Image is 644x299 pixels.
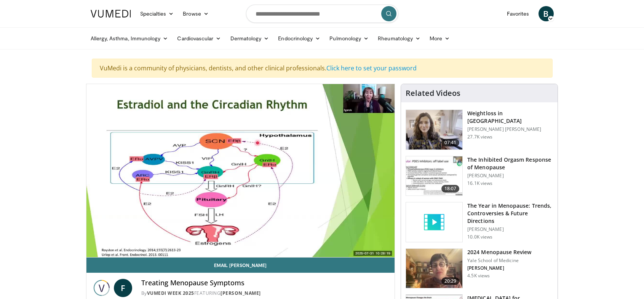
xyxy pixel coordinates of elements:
[406,89,460,98] h4: Related Videos
[221,290,261,296] a: [PERSON_NAME]
[406,202,462,242] img: video_placeholder_short.svg
[467,202,553,225] h3: The Year in Menopause: Trends, Controversies & Future Directions
[173,31,225,46] a: Cardiovascular
[467,265,531,271] p: [PERSON_NAME]
[373,31,425,46] a: Rheumatology
[406,249,462,288] img: 692f135d-47bd-4f7e-b54d-786d036e68d3.150x105_q85_crop-smart_upscale.jpg
[226,31,274,46] a: Dermatology
[467,234,492,240] p: 10.0K views
[406,156,462,196] img: 283c0f17-5e2d-42ba-a87c-168d447cdba4.150x105_q85_crop-smart_upscale.jpg
[178,6,213,21] a: Browse
[86,31,173,46] a: Allergy, Asthma, Immunology
[441,277,460,285] span: 20:29
[114,279,132,297] a: F
[467,258,531,264] p: Yale School of Medicine
[467,126,553,132] p: [PERSON_NAME] [PERSON_NAME]
[136,6,179,21] a: Specialties
[141,279,389,287] h4: Treating Menopause Symptoms
[325,31,373,46] a: Pulmonology
[467,134,492,140] p: 27.7K views
[92,59,553,78] div: VuMedi is a community of physicians, dentists, and other clinical professionals.
[91,10,131,17] img: VuMedi Logo
[406,110,553,150] a: 07:41 Weightloss in [GEOGRAPHIC_DATA] [PERSON_NAME] [PERSON_NAME] 27.7K views
[467,156,553,171] h3: The Inhibited Orgasm Response of Menopause
[86,84,395,258] video-js: Video Player
[467,248,531,256] h3: 2024 Menopause Review
[467,180,492,186] p: 16.1K views
[467,273,490,279] p: 4.5K views
[467,173,553,179] p: [PERSON_NAME]
[441,139,460,146] span: 07:41
[141,290,389,297] div: By FEATURING
[246,5,398,23] input: Search topics, interventions
[406,202,553,242] a: The Year in Menopause: Trends, Controversies & Future Directions [PERSON_NAME] 10.0K views
[326,64,417,72] a: Click here to set your password
[467,226,553,232] p: [PERSON_NAME]
[539,6,554,21] a: B
[147,290,194,296] a: Vumedi Week 2025
[406,248,553,289] a: 20:29 2024 Menopause Review Yale School of Medicine [PERSON_NAME] 4.5K views
[273,31,325,46] a: Endocrinology
[467,110,553,125] h3: Weightloss in [GEOGRAPHIC_DATA]
[502,6,534,21] a: Favorites
[86,258,395,273] a: Email [PERSON_NAME]
[425,31,454,46] a: More
[406,156,553,196] a: 18:07 The Inhibited Orgasm Response of Menopause [PERSON_NAME] 16.1K views
[441,185,460,192] span: 18:07
[406,110,462,149] img: 9983fed1-7565-45be-8934-aef1103ce6e2.150x105_q85_crop-smart_upscale.jpg
[93,279,111,297] img: Vumedi Week 2025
